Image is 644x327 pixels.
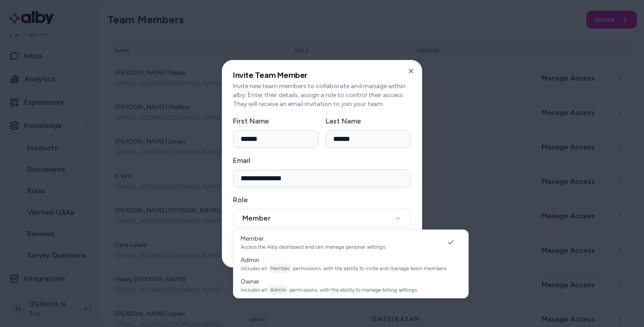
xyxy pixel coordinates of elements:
[233,156,250,165] label: Email
[233,117,269,125] label: First Name
[241,256,259,264] span: Admin
[241,278,259,285] span: Owner
[241,235,264,242] span: Member
[241,265,448,272] p: Includes all permissions, with the ability to invite and manage team members.
[268,285,288,295] span: Admin
[241,243,386,251] p: Access the Alby dashboard and can manage personal settings.
[233,195,248,204] label: Role
[241,286,418,293] p: Includes all permissions, with the ability to manage billing settings.
[233,82,411,109] p: Invite new team members to collaborate and manage within alby. Enter their details, assign a role...
[233,71,411,79] h2: Invite Team Member
[326,117,361,125] label: Last Name
[268,263,292,273] span: Member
